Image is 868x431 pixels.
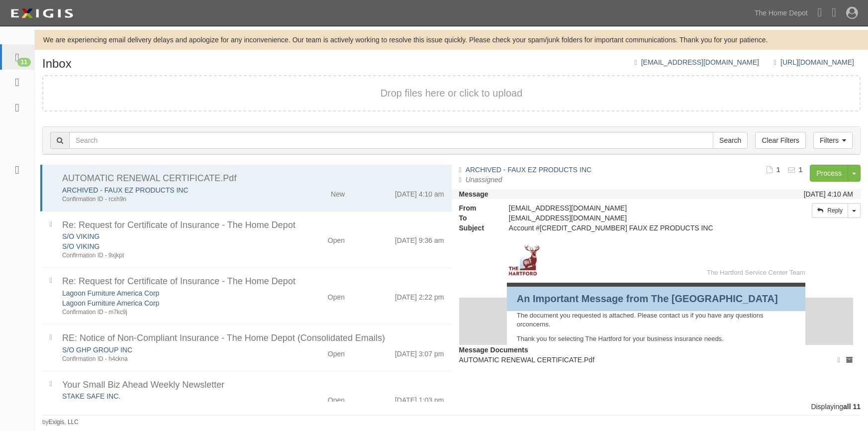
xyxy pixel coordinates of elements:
td: Thank you for selecting The Hartford for your business insurance needs. [517,334,795,344]
div: [EMAIL_ADDRESS][DOMAIN_NAME] [501,203,751,213]
a: ARCHIVED - FAUX EZ PRODUCTS INC [466,166,592,174]
div: ARCHIVED - FAUX EZ PRODUCTS INC [62,185,279,195]
div: New [331,185,345,199]
div: Open [328,345,345,359]
img: The Hartford [507,243,542,278]
td: The document you requested is attached. Please contact us if you have any questions orconcerns. [517,311,795,329]
input: Search [713,132,748,149]
strong: From [452,203,501,213]
div: Re: Request for Certificate of Insurance - The Home Depot [62,275,444,288]
a: Exigis, LLC [49,419,79,426]
a: The Home Depot [750,3,813,23]
a: Unassigned [466,176,502,184]
a: [EMAIL_ADDRESS][DOMAIN_NAME] [641,58,759,66]
a: S/O GHP GROUP INC [62,346,132,354]
div: AUTOMATIC RENEWAL CERTIFICATE.Pdf [62,172,444,185]
a: S/O VIKING [62,232,99,240]
strong: Message Documents [459,346,528,354]
div: RE: Notice of Non-Compliant Insurance - The Home Depot (Consolidated Emails) [62,332,444,345]
div: Confirmation ID - m7kc9j [62,308,279,317]
i: Archive document [846,356,853,363]
b: all 11 [843,403,861,411]
button: Drop files here or click to upload [381,86,523,101]
div: Displaying [35,402,868,412]
a: S/O VIKING [62,242,99,250]
a: Reply [812,203,848,218]
strong: Message [459,190,488,198]
a: [URL][DOMAIN_NAME] [780,58,861,66]
a: Filters [813,132,853,149]
div: [DATE] 3:07 pm [395,345,444,359]
div: Your Small Biz Ahead Weekly Newsletter [62,379,444,392]
div: Confirmation ID - h4ckna [62,355,279,363]
b: 1 [776,166,780,174]
div: [DATE] 4:10 am [395,185,444,199]
td: An Important Message from The [GEOGRAPHIC_DATA] [517,292,795,306]
a: STAKE SAFE INC. [62,392,120,400]
i: Edit document [838,356,840,364]
a: ARCHIVED - FAUX EZ PRODUCTS INC [62,186,189,194]
td: The Hartford Service Center Team [542,268,805,278]
div: Re: Request for Certificate of Insurance - The Home Depot [62,219,444,232]
div: Open [328,231,345,245]
input: Search [69,132,713,149]
a: Notifications [813,0,827,25]
div: party-tmphnn@sbainsurance.homedepot.com [501,213,751,223]
div: Open [328,391,345,405]
i: Help Center - Complianz [832,5,836,19]
div: [DATE] 2:22 pm [395,288,444,302]
div: [DATE] 4:10 AM [804,189,853,199]
a: Clear Filters [755,132,805,149]
a: Lagoon Furniture America Corp [62,299,159,307]
img: logo-5460c22ac91f19d4615b14bd174203de0afe785f0fc80cf4dbbc73dc1793850b.png [7,4,76,22]
a: Process [810,165,848,182]
p: AUTOMATIC RENEWAL CERTIFICATE.Pdf [459,355,854,365]
div: [DATE] 9:36 am [395,231,444,245]
div: Account #100000002219607 FAUX EZ PRODUCTS INC [501,223,751,233]
strong: Subject [452,223,501,233]
div: We are experiencing email delivery delays and apologize for any inconvenience. Our team is active... [35,35,868,45]
a: Lagoon Furniture America Corp [62,289,159,297]
div: [DATE] 1:03 pm [395,391,444,405]
b: 1 [799,166,803,174]
div: Confirmation ID - rcxh9n [62,195,279,204]
div: Confirmation ID - 9xjkpt [62,251,279,260]
h1: Inbox [42,57,72,70]
strong: To [452,213,501,223]
small: by [42,418,79,427]
div: 11 [17,58,31,67]
div: Open [328,288,345,302]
